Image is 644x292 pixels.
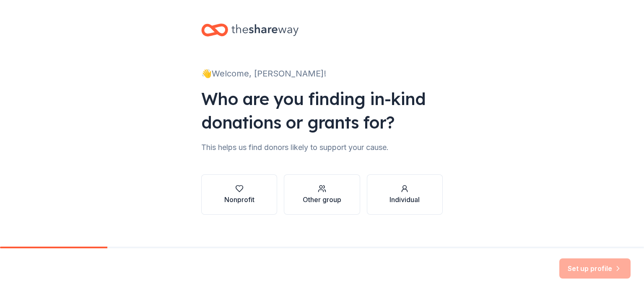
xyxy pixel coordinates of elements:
button: Nonprofit [201,174,277,215]
div: 👋 Welcome, [PERSON_NAME]! [201,67,443,80]
div: Nonprofit [224,195,254,205]
div: Individual [390,195,420,205]
div: Other group [303,195,341,205]
button: Other group [284,174,360,215]
div: Who are you finding in-kind donations or grants for? [201,87,443,134]
button: Individual [367,174,443,215]
div: This helps us find donors likely to support your cause. [201,141,443,154]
